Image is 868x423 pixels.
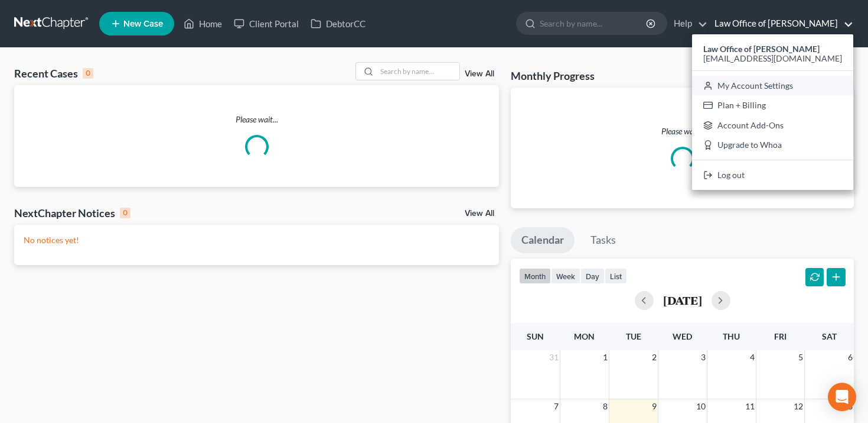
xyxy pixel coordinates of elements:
[465,70,494,78] a: View All
[511,69,595,83] h3: Monthly Progress
[822,331,837,341] span: Sat
[797,350,804,364] span: 5
[695,399,707,414] span: 10
[519,268,551,284] button: month
[228,13,305,34] a: Client Portal
[692,165,853,185] a: Log out
[749,350,756,364] span: 4
[673,331,692,341] span: Wed
[14,66,93,80] div: Recent Cases
[651,399,658,414] span: 9
[14,114,499,125] p: Please wait...
[692,95,853,115] a: Plan + Billing
[744,399,756,414] span: 11
[465,209,494,218] a: View All
[377,63,459,80] input: Search by name...
[709,13,853,34] a: Law Office of [PERSON_NAME]
[723,331,740,341] span: Thu
[668,13,707,34] a: Help
[548,350,560,364] span: 31
[14,206,130,220] div: NextChapter Notices
[120,208,130,218] div: 0
[551,268,580,284] button: week
[847,350,854,364] span: 6
[527,331,544,341] span: Sun
[692,76,853,96] a: My Account Settings
[540,12,648,34] input: Search by name...
[663,294,702,306] h2: [DATE]
[580,227,626,253] a: Tasks
[703,44,820,54] strong: Law Office of [PERSON_NAME]
[24,234,490,246] p: No notices yet!
[651,350,658,364] span: 2
[626,331,641,341] span: Tue
[700,350,707,364] span: 3
[574,331,595,341] span: Mon
[703,53,842,63] span: [EMAIL_ADDRESS][DOMAIN_NAME]
[605,268,627,284] button: list
[178,13,228,34] a: Home
[828,383,856,411] div: Open Intercom Messenger
[511,227,575,253] a: Calendar
[305,13,371,34] a: DebtorCC
[123,20,163,28] span: New Case
[83,68,93,79] div: 0
[774,331,787,341] span: Fri
[692,115,853,135] a: Account Add-Ons
[692,135,853,156] a: Upgrade to Whoa
[692,34,853,190] div: Law Office of [PERSON_NAME]
[602,399,609,414] span: 8
[602,350,609,364] span: 1
[553,399,560,414] span: 7
[580,268,605,284] button: day
[792,399,804,414] span: 12
[520,125,844,137] p: Please wait...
